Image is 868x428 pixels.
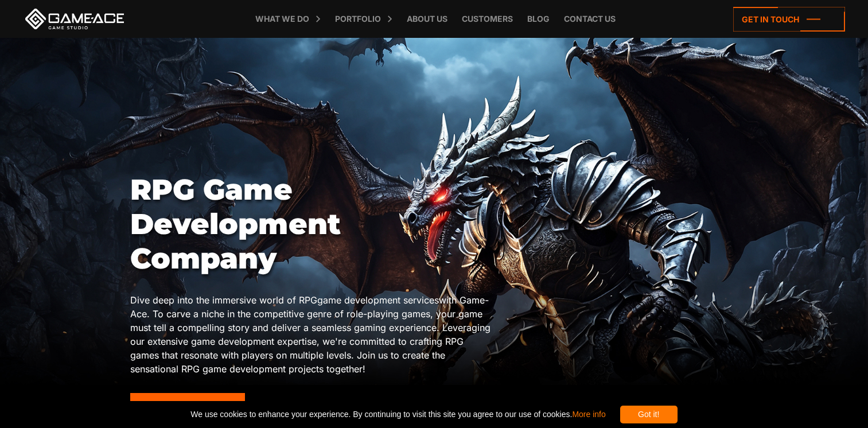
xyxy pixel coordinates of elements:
[130,293,495,376] p: Dive deep into the immersive world of RPG with Game-Ace. To carve a niche in the competitive genr...
[190,406,605,423] span: We use cookies to enhance your experience. By continuing to visit this site you agree to our use ...
[317,294,439,306] a: game development services
[620,406,678,423] div: Got it!
[130,173,495,276] h1: RPG Game Development Company
[130,393,245,418] a: Contact Us
[733,7,845,32] a: Get in touch
[572,410,605,419] a: More info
